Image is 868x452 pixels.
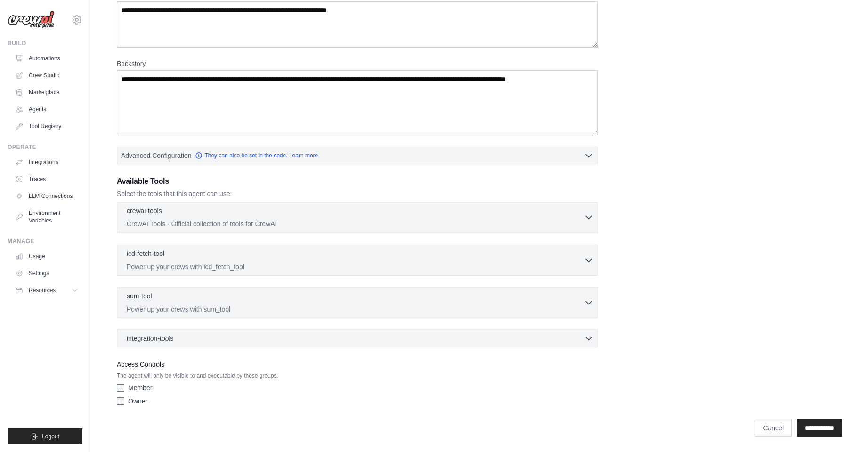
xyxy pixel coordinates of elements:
span: integration-tools [127,334,174,343]
button: sum-tool Power up your crews with sum_tool [121,291,593,314]
h3: Available Tools [117,176,598,187]
span: Logout [42,433,59,440]
span: Resources [29,287,56,294]
p: icd-fetch-tool [127,249,164,258]
button: Advanced Configuration They can also be set in the code. Learn more [117,147,597,164]
a: Integrations [11,155,82,170]
button: crewai-tools CrewAI Tools - Official collection of tools for CrewAI [121,206,593,229]
a: Agents [11,102,82,117]
a: Crew Studio [11,68,82,83]
p: Select the tools that this agent can use. [117,189,598,198]
a: They can also be set in the code. Learn more [195,152,318,159]
label: Backstory [117,59,598,68]
a: Marketplace [11,85,82,100]
div: Operate [8,143,82,151]
p: CrewAI Tools - Official collection of tools for CrewAI [127,219,584,229]
label: Owner [128,396,147,406]
a: LLM Connections [11,189,82,204]
p: Power up your crews with sum_tool [127,304,584,314]
div: Manage [8,238,82,245]
a: Usage [11,249,82,264]
span: Advanced Configuration [121,151,191,160]
div: Build [8,40,82,47]
button: Resources [11,283,82,298]
img: Logo [8,11,55,29]
a: Traces [11,172,82,187]
a: Settings [11,266,82,281]
p: crewai-tools [127,206,162,215]
a: Environment Variables [11,205,82,228]
label: Access Controls [117,359,598,370]
a: Tool Registry [11,119,82,134]
p: sum-tool [127,291,152,301]
button: icd-fetch-tool Power up your crews with icd_fetch_tool [121,249,593,271]
p: Power up your crews with icd_fetch_tool [127,262,584,271]
button: Logout [8,428,82,444]
a: Cancel [755,419,792,437]
a: Automations [11,51,82,66]
p: The agent will only be visible to and executable by those groups. [117,372,598,379]
button: integration-tools [121,334,593,343]
label: Member [128,383,152,393]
